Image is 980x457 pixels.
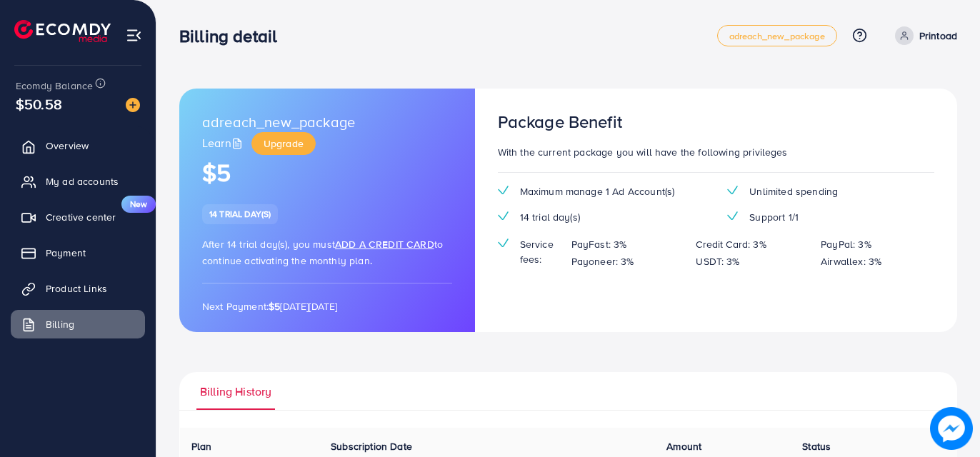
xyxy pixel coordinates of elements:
[11,203,145,231] a: Creative centerNew
[200,383,271,400] span: Billing History
[727,186,738,195] img: tick
[121,196,156,213] span: New
[335,237,434,251] span: Add a credit card
[11,131,145,160] a: Overview
[16,94,62,114] span: $50.58
[498,186,509,195] img: tick
[264,136,304,151] span: Upgrade
[46,317,74,331] span: Billing
[46,210,116,224] span: Creative center
[46,246,86,260] span: Payment
[179,26,289,46] h3: Billing detail
[749,184,838,199] span: Unlimited spending
[191,439,212,453] span: Plan
[202,159,452,188] h1: $5
[11,167,145,196] a: My ad accounts
[498,211,509,221] img: tick
[202,135,246,151] a: Learn
[498,238,509,248] img: tick
[802,439,831,453] span: Status
[520,210,580,224] span: 14 trial day(s)
[919,27,957,44] p: Printoad
[889,26,957,45] a: Printoad
[251,132,316,155] a: Upgrade
[930,407,973,450] img: image
[11,274,145,303] a: Product Links
[696,253,739,270] p: USDT: 3%
[571,236,627,253] p: PayFast: 3%
[11,238,145,267] a: Payment
[666,439,701,453] span: Amount
[209,208,271,220] span: 14 trial day(s)
[46,139,89,153] span: Overview
[717,25,837,46] a: adreach_new_package
[696,236,766,253] p: Credit Card: 3%
[16,79,93,93] span: Ecomdy Balance
[520,184,675,199] span: Maximum manage 1 Ad Account(s)
[727,211,738,221] img: tick
[11,310,145,338] a: Billing
[46,281,107,296] span: Product Links
[498,111,622,132] h3: Package Benefit
[331,439,412,453] span: Subscription Date
[571,253,634,270] p: Payoneer: 3%
[202,298,452,315] p: Next Payment: [DATE][DATE]
[269,299,280,313] strong: $5
[126,27,142,44] img: menu
[14,20,111,42] img: logo
[749,210,799,224] span: Support 1/1
[821,253,881,270] p: Airwallex: 3%
[202,111,355,132] span: adreach_new_package
[202,237,443,268] span: After 14 trial day(s), you must to continue activating the monthly plan.
[498,144,934,161] p: With the current package you will have the following privileges
[126,98,140,112] img: image
[520,237,560,266] span: Service fees:
[821,236,871,253] p: PayPal: 3%
[46,174,119,189] span: My ad accounts
[729,31,825,41] span: adreach_new_package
